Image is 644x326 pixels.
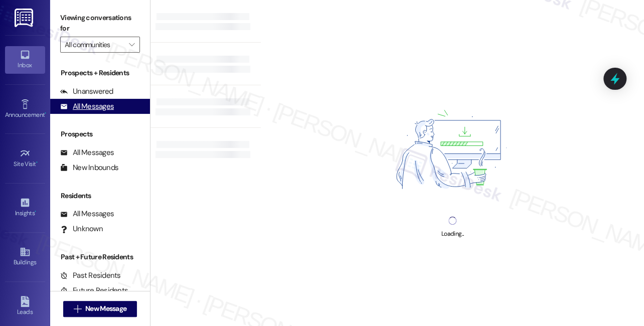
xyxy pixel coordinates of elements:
[60,147,114,158] div: All Messages
[63,301,137,317] button: New Message
[45,110,46,117] span: •
[129,41,134,49] i: 
[5,194,45,221] a: Insights •
[74,305,81,313] i: 
[5,46,45,73] a: Inbox
[60,101,114,112] div: All Messages
[65,37,124,53] input: All communities
[5,243,45,270] a: Buildings
[50,252,150,262] div: Past + Future Residents
[36,159,38,166] span: •
[50,68,150,78] div: Prospects + Residents
[35,208,36,215] span: •
[60,86,113,97] div: Unanswered
[50,129,150,139] div: Prospects
[50,191,150,201] div: Residents
[60,10,140,37] label: Viewing conversations for
[85,303,126,314] span: New Message
[441,229,463,239] div: Loading...
[60,162,118,173] div: New Inbounds
[60,209,114,219] div: All Messages
[5,145,45,172] a: Site Visit •
[60,224,103,234] div: Unknown
[15,9,35,27] img: ResiDesk Logo
[60,270,121,281] div: Past Residents
[60,285,128,296] div: Future Residents
[5,293,45,320] a: Leads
